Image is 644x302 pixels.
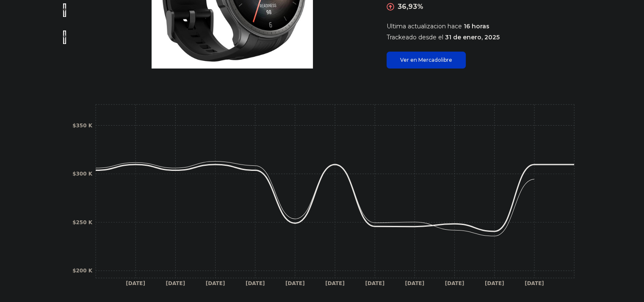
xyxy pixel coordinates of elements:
[72,268,93,274] tspan: $200 K
[58,3,72,17] img: Smartwatch Amazfit Balance Con Gps Y Alexa (midnight Black) Color De La Caja Negro Color De La Co...
[524,280,544,286] tspan: [DATE]
[245,280,265,286] tspan: [DATE]
[58,30,72,44] img: Smartwatch Amazfit Balance Con Gps Y Alexa (midnight Black) Color De La Caja Negro Color De La Co...
[205,280,225,286] tspan: [DATE]
[405,280,424,286] tspan: [DATE]
[445,280,464,286] tspan: [DATE]
[365,280,384,286] tspan: [DATE]
[166,280,185,286] tspan: [DATE]
[72,123,93,129] tspan: $350 K
[72,171,93,177] tspan: $300 K
[285,280,304,286] tspan: [DATE]
[325,280,345,286] tspan: [DATE]
[387,22,462,30] span: Ultima actualizacion hace
[464,22,489,30] span: 16 horas
[387,52,466,69] a: Ver en Mercadolibre
[387,33,443,41] span: Trackeado desde el
[72,220,93,225] tspan: $250 K
[126,280,145,286] tspan: [DATE]
[445,33,500,41] span: 31 de enero, 2025
[484,280,504,286] tspan: [DATE]
[398,2,423,12] p: 36,93%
